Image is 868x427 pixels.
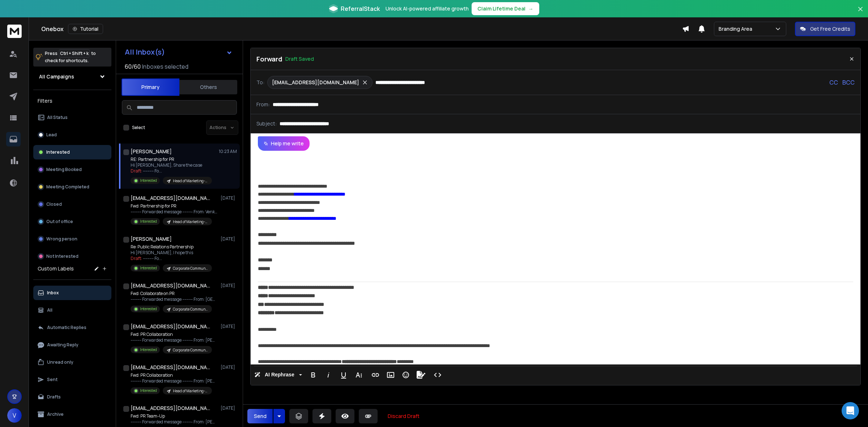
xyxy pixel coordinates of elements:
[143,168,162,174] span: ---------- Fo ...
[131,162,212,168] p: Hi [PERSON_NAME], Share the case
[46,184,89,190] p: Meeting Completed
[352,368,366,382] button: More Text
[131,282,210,289] h1: [EMAIL_ADDRESS][DOMAIN_NAME] +1
[33,249,111,264] button: Not Interested
[399,368,413,382] button: Emoticons
[322,368,335,382] button: Italic (Ctrl+I)
[131,168,142,174] span: Draft:
[41,24,682,34] div: Onebox
[125,48,165,56] h1: All Inbox(s)
[143,255,162,261] span: ---------- Fo ...
[33,110,111,125] button: All Status
[132,125,145,131] label: Select
[131,195,210,202] h1: [EMAIL_ADDRESS][DOMAIN_NAME] +1
[140,306,157,312] p: Interested
[131,235,172,243] h1: [PERSON_NAME]
[131,332,217,337] p: Fwd: PR Collaboration
[33,338,111,352] button: Awaiting Reply
[247,409,273,423] button: Send
[140,265,157,271] p: Interested
[256,101,270,108] p: From:
[33,355,111,370] button: Unread only
[131,255,142,261] span: Draft:
[131,244,212,250] p: Re: Public Relations Partnership
[140,219,157,224] p: Interested
[7,408,22,423] button: V
[795,22,855,36] button: Get Free Credits
[33,69,111,84] button: All Campaigns
[256,54,282,64] p: Forward
[47,394,61,400] p: Drafts
[46,219,73,225] p: Out of office
[39,73,74,80] h1: All Campaigns
[272,79,359,86] p: [EMAIL_ADDRESS][DOMAIN_NAME]
[221,324,237,329] p: [DATE]
[285,55,314,63] p: Draft Saved
[173,178,208,184] p: Head of Marketing-Campaign-Sep-1
[337,368,350,382] button: Underline (Ctrl+U)
[856,4,865,22] button: Close banner
[842,402,859,419] div: Open Intercom Messenger
[472,2,539,15] button: Claim Lifetime Deal→
[131,323,210,330] h1: [EMAIL_ADDRESS][DOMAIN_NAME] +1
[173,266,208,271] p: Corporate Communications-Campaign-Sep-1
[131,413,217,419] p: Fwd: PR Team-Up
[173,219,208,225] p: Head of Marketing-Campaign-Sep-1
[33,96,111,106] h3: Filters
[33,214,111,229] button: Out of office
[173,307,208,312] p: Corporate Communications-Campaign-Sep-1
[68,24,103,34] button: Tutorial
[47,325,86,330] p: Automatic Replies
[221,364,237,370] p: [DATE]
[38,265,74,272] h3: Custom Labels
[131,372,217,378] p: Fwd: PR Collaboration
[382,409,425,423] button: Discard Draft
[384,368,397,382] button: Insert Image (Ctrl+P)
[131,337,217,343] p: ---------- Forwarded message --------- From: [PERSON_NAME]
[33,303,111,317] button: All
[46,167,82,172] p: Meeting Booked
[131,209,217,215] p: ---------- Forwarded message --------- From: Venkatesh
[221,283,237,289] p: [DATE]
[33,162,111,177] button: Meeting Booked
[221,405,237,411] p: [DATE]
[33,128,111,142] button: Lead
[131,405,210,412] h1: [EMAIL_ADDRESS][DOMAIN_NAME]
[131,203,217,209] p: Fwd: Partnership for PR
[47,307,52,313] p: All
[131,250,212,256] p: Hi [PERSON_NAME], I hope this
[33,390,111,404] button: Drafts
[131,148,172,155] h1: [PERSON_NAME]
[140,178,157,183] p: Interested
[46,132,57,138] p: Lead
[829,78,838,87] p: CC
[33,320,111,335] button: Automatic Replies
[386,5,469,12] p: Unlock AI-powered affiliate growth
[173,347,208,353] p: Corporate Communications-Campaign-Sep-1
[47,342,78,348] p: Awaiting Reply
[33,232,111,246] button: Wrong person
[221,195,237,201] p: [DATE]
[131,157,212,162] p: RE: Partnership for PR
[33,145,111,159] button: Interested
[369,368,382,382] button: Insert Link (Ctrl+K)
[258,136,310,151] button: Help me write
[33,286,111,300] button: Inbox
[47,290,59,296] p: Inbox
[219,149,237,154] p: 10:23 AM
[46,236,77,242] p: Wrong person
[256,79,264,86] p: To:
[47,411,64,417] p: Archive
[179,79,237,95] button: Others
[173,388,208,394] p: Head of Marketing-Campaign-Sep-1
[341,4,380,13] span: ReferralStack
[142,62,188,71] h3: Inboxes selected
[842,78,855,87] p: BCC
[33,197,111,212] button: Closed
[46,149,70,155] p: Interested
[719,25,755,33] p: Branding Area
[810,25,850,33] p: Get Free Credits
[131,419,217,425] p: ---------- Forwarded message --------- From: [PERSON_NAME]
